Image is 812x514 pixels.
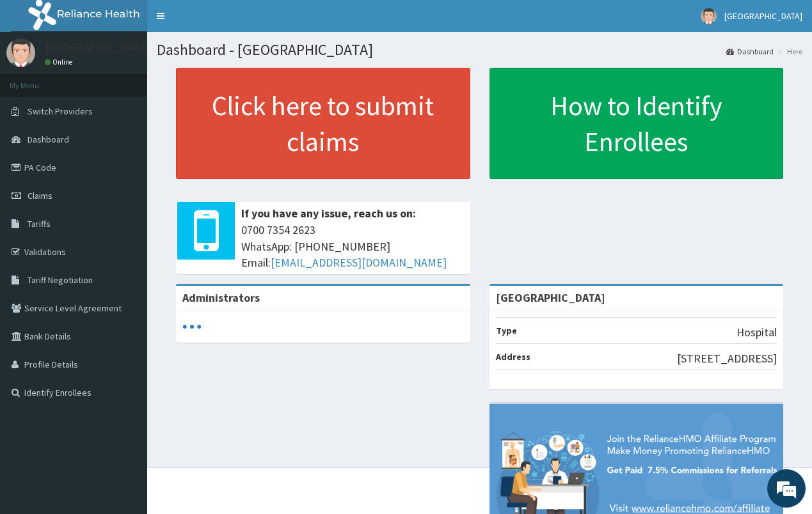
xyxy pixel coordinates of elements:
[724,10,802,22] span: [GEOGRAPHIC_DATA]
[241,222,464,271] span: 0700 7354 2623 WhatsApp: [PHONE_NUMBER] Email:
[496,351,530,362] b: Address
[736,324,777,341] p: Hospital
[28,274,93,286] span: Tariff Negotiation
[28,190,52,201] span: Claims
[701,8,717,24] img: User Image
[28,134,69,145] span: Dashboard
[271,255,447,270] a: [EMAIL_ADDRESS][DOMAIN_NAME]
[490,68,784,179] a: How to Identify Enrollees
[28,105,93,117] span: Switch Providers
[45,42,150,53] p: [GEOGRAPHIC_DATA]
[182,290,260,305] b: Administrators
[157,42,802,58] h1: Dashboard - [GEOGRAPHIC_DATA]
[28,218,51,230] span: Tariffs
[496,325,517,336] b: Type
[182,317,202,336] svg: audio-loading
[775,46,802,57] li: Here
[677,350,777,367] p: [STREET_ADDRESS]
[726,46,774,57] a: Dashboard
[496,290,605,305] strong: [GEOGRAPHIC_DATA]
[45,58,76,66] a: Online
[6,38,35,67] img: User Image
[241,206,416,221] b: If you have any issue, reach us on:
[176,68,470,179] a: Click here to submit claims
